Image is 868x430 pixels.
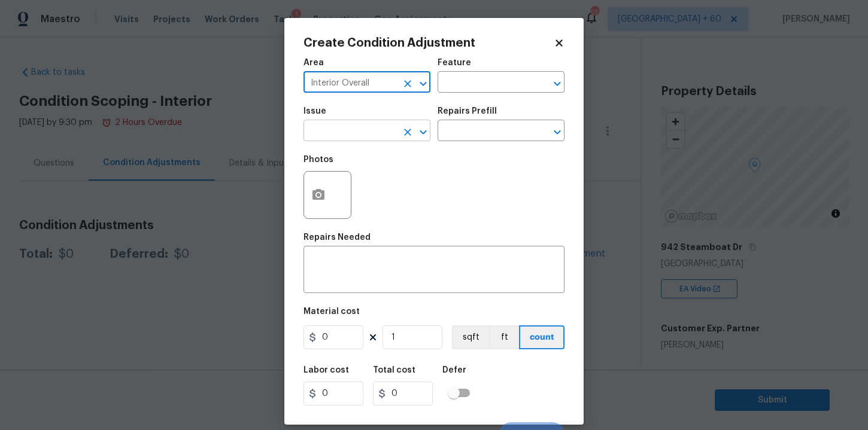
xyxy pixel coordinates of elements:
[304,107,326,115] h5: Issue
[489,325,519,349] button: ft
[442,366,466,374] h5: Defer
[304,37,554,49] h2: Create Condition Adjustment
[304,59,324,67] h5: Area
[304,233,371,242] h5: Repairs Needed
[304,155,333,164] h5: Photos
[549,124,566,141] button: Open
[399,124,416,141] button: Clear
[438,107,497,115] h5: Repairs Prefill
[415,124,432,141] button: Open
[549,75,566,92] button: Open
[304,366,349,374] h5: Labor cost
[452,325,489,349] button: sqft
[304,307,360,316] h5: Material cost
[438,59,471,67] h5: Feature
[415,75,432,92] button: Open
[373,366,415,374] h5: Total cost
[519,325,564,349] button: count
[399,75,416,92] button: Clear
